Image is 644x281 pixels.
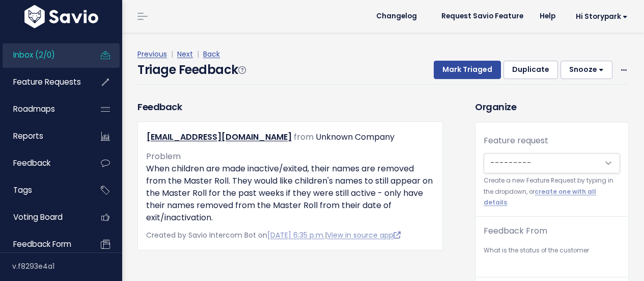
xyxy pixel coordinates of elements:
[137,100,182,114] h3: Feedback
[484,225,547,237] label: Feedback From
[146,163,434,224] p: When children are made inactive/exited, their names are removed from the Master Roll. They would ...
[3,97,85,121] a: Roadmaps
[195,49,201,59] span: |
[267,230,325,240] a: [DATE] 6:35 p.m.
[137,61,245,79] h4: Triage Feedback
[13,76,81,87] span: Feature Requests
[484,245,620,256] small: What is the status of the customer
[433,9,531,24] a: Request Savio Feature
[13,49,55,60] span: Inbox (2/0)
[564,9,636,24] a: Hi Storypark
[3,206,85,229] a: Voting Board
[13,185,32,195] span: Tags
[327,230,401,240] a: View in source app
[13,158,50,168] span: Feedback
[13,239,71,249] span: Feedback form
[3,43,85,67] a: Inbox (2/0)
[484,135,548,147] label: Feature request
[3,178,85,202] a: Tags
[531,9,564,24] a: Help
[12,253,122,279] div: v.f8293e4a1
[294,131,314,143] span: from
[13,131,43,141] span: Reports
[316,130,395,145] div: Unknown Company
[169,49,175,59] span: |
[3,233,85,256] a: Feedback form
[376,13,417,20] span: Changelog
[13,212,63,222] span: Voting Board
[147,131,292,143] a: [EMAIL_ADDRESS][DOMAIN_NAME]
[22,5,101,28] img: logo-white.9d6f32f41409.svg
[13,104,55,114] span: Roadmaps
[503,61,558,79] button: Duplicate
[146,150,181,162] span: Problem
[3,70,85,94] a: Feature Requests
[475,100,629,114] h3: Organize
[137,49,167,59] a: Previous
[434,61,501,79] button: Mark Triaged
[576,13,628,20] span: Hi Storypark
[3,151,85,175] a: Feedback
[484,188,596,207] a: create one with all details
[561,61,612,79] button: Snooze
[3,124,85,148] a: Reports
[484,175,620,208] small: Create a new Feature Request by typing in the dropdown, or .
[177,49,193,59] a: Next
[146,230,401,240] span: Created by Savio Intercom Bot on |
[203,49,220,59] a: Back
